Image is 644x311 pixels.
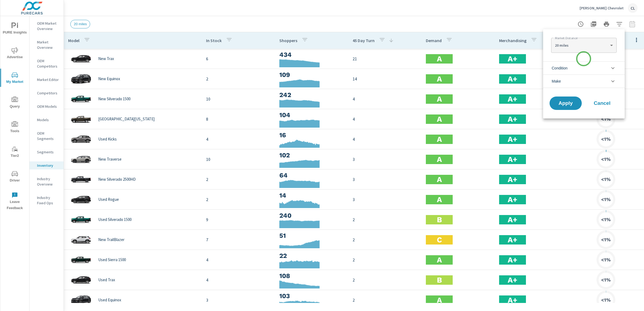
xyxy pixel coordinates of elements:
p: 20 miles [555,43,608,48]
span: Cancel [591,101,613,106]
div: 20 miles [551,40,616,51]
button: Cancel [586,97,618,110]
ul: filter options [543,59,625,90]
button: Apply [550,97,582,110]
span: Apply [555,101,576,106]
span: Condition [552,62,568,75]
span: Make [552,75,561,88]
